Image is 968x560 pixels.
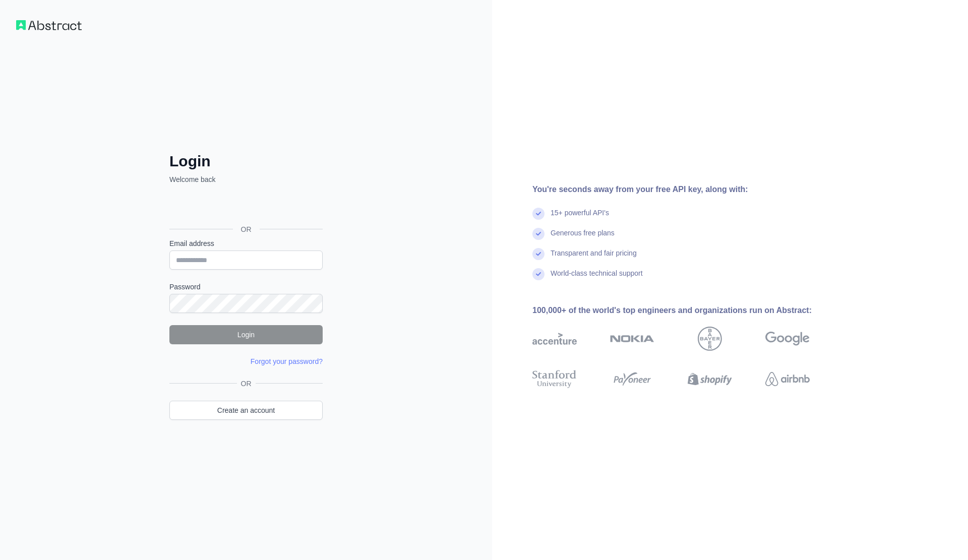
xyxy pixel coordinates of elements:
span: OR [233,224,260,234]
label: Email address [169,238,323,248]
label: Password [169,282,323,292]
img: check mark [532,268,544,280]
img: shopify [688,368,732,390]
h2: Login [169,152,323,170]
img: nokia [610,327,654,351]
div: You're seconds away from your free API key, along with: [532,183,842,196]
div: 100,000+ of the world's top engineers and organizations run on Abstract: [532,304,842,317]
img: check mark [532,248,544,260]
img: stanford university [532,368,577,390]
span: OR [237,379,256,389]
img: bayer [698,327,722,351]
img: payoneer [610,368,654,390]
p: Welcome back [169,174,323,184]
a: Forgot your password? [251,357,323,365]
div: Transparent and fair pricing [551,248,637,268]
img: airbnb [765,368,810,390]
iframe: Schaltfläche „Über Google anmelden“ [164,196,326,218]
button: Login [169,325,323,344]
img: check mark [532,228,544,240]
img: Workflow [16,20,82,30]
div: 15+ powerful API's [551,208,609,228]
img: google [765,327,810,351]
img: accenture [532,327,577,351]
img: check mark [532,208,544,220]
div: Generous free plans [551,228,615,248]
div: World-class technical support [551,268,643,288]
a: Create an account [169,401,323,420]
